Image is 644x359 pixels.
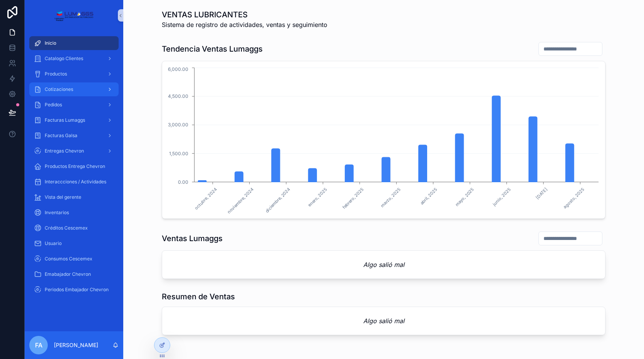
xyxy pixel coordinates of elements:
span: Sistema de registro de actividades, ventas y seguimiento [162,20,327,29]
a: Vista del gerente [29,190,119,204]
span: Catalogo Clientes [45,55,83,62]
text: abril, 2025 [419,186,438,206]
span: Usuario [45,240,62,247]
a: Productos [29,67,119,81]
a: Pedidos [29,98,119,112]
span: Productos [45,71,67,77]
text: diciembre, 2024 [264,186,292,214]
tspan: 6,000.00 [168,66,188,72]
text: mayo, 2025 [454,186,475,207]
span: Cotizaciones [45,86,73,92]
a: Facturas Lumaggs [29,113,119,127]
text: octubre, 2024 [194,186,218,211]
h1: Ventas Lumaggs [162,233,223,244]
a: Créditos Cescemex [29,221,119,235]
span: Interaccciones / Actividades [45,179,106,185]
span: Inicio [45,40,56,46]
a: Cotizaciones [29,82,119,96]
span: Consumos Cescemex [45,256,92,262]
a: Periodos Embajador Chevron [29,283,119,297]
span: FA [35,341,42,350]
span: Créditos Cescemex [45,225,88,231]
text: febrero, 2025 [341,186,365,210]
a: Consumos Cescemex [29,252,119,266]
a: Catalogo Clientes [29,52,119,65]
text: marzo, 2025 [379,186,401,208]
img: App logo [54,9,93,22]
span: Entregas Chevron [45,148,84,154]
em: Algo salió mal [363,260,404,269]
text: enero, 2025 [307,186,328,208]
span: Productos Entrega Chevron [45,163,105,169]
a: Inventarios [29,206,119,220]
span: Facturas Lumaggs [45,117,85,123]
tspan: 4,500.00 [168,93,188,99]
tspan: 3,000.00 [168,122,188,127]
text: [DATE] [535,186,548,200]
div: gráfico [167,66,600,214]
tspan: 1,500.00 [169,151,188,156]
a: Entregas Chevron [29,144,119,158]
text: noviembre, 2024 [226,186,255,215]
h1: Resumen de Ventas [162,291,235,302]
span: Facturas Galsa [45,133,77,139]
a: Interaccciones / Actividades [29,175,119,189]
span: Vista del gerente [45,194,81,200]
a: Inicio [29,36,119,50]
text: junio, 2025 [491,186,512,207]
div: Contenido desplazable [25,31,123,307]
em: Algo salió mal [363,316,404,325]
span: Pedidos [45,102,62,108]
a: Emabajador Chevron [29,267,119,281]
a: Usuario [29,237,119,250]
p: [PERSON_NAME] [54,341,98,349]
span: Emabajador Chevron [45,271,91,277]
h1: VENTAS LUBRICANTES [162,9,327,20]
text: agosto, 2025 [562,186,585,210]
span: Inventarios [45,210,69,216]
h1: Tendencia Ventas Lumaggs [162,44,263,54]
a: Facturas Galsa [29,129,119,143]
a: Productos Entrega Chevron [29,159,119,173]
tspan: 0.00 [178,179,188,185]
span: Periodos Embajador Chevron [45,287,109,293]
